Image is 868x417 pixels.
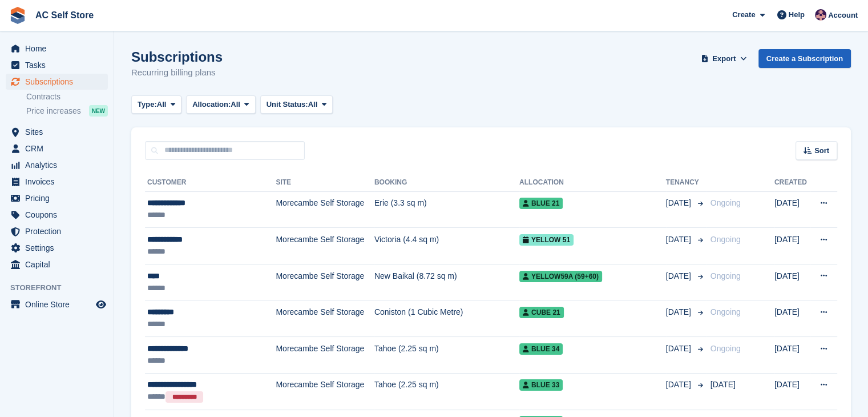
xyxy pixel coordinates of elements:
[25,74,94,90] span: Subscriptions
[25,174,94,190] span: Invoices
[774,300,811,337] td: [DATE]
[789,9,805,21] span: Help
[145,174,276,192] th: Customer
[131,49,223,65] h1: Subscriptions
[192,99,231,110] span: Allocation:
[276,174,374,192] th: Site
[260,95,333,114] button: Unit Status: All
[6,157,108,173] a: menu
[25,124,94,140] span: Sites
[519,271,602,282] span: Yellow59a (59+60)
[712,53,736,65] span: Export
[710,271,741,280] span: Ongoing
[6,141,108,157] a: menu
[6,223,108,239] a: menu
[374,337,519,374] td: Tahoe (2.25 sq m)
[6,57,108,73] a: menu
[89,105,108,117] div: NEW
[276,300,374,337] td: Morecambe Self Storage
[699,49,749,68] button: Export
[25,157,94,173] span: Analytics
[267,99,308,110] span: Unit Status:
[758,49,851,68] a: Create a Subscription
[666,270,693,282] span: [DATE]
[828,10,858,21] span: Account
[308,99,318,110] span: All
[31,6,98,25] a: AC Self Store
[6,240,108,256] a: menu
[519,343,563,355] span: Blue 34
[186,95,256,114] button: Allocation: All
[6,190,108,206] a: menu
[710,235,741,244] span: Ongoing
[666,306,693,318] span: [DATE]
[25,190,94,206] span: Pricing
[774,337,811,374] td: [DATE]
[25,57,94,73] span: Tasks
[774,228,811,264] td: [DATE]
[276,337,374,374] td: Morecambe Self Storage
[666,343,693,355] span: [DATE]
[231,99,240,110] span: All
[9,7,26,24] img: stora-icon-8386f47178a22dfd0bd8f6a31ec36ba5ce8667c1dd55bd0f319d3a0aa187defe.svg
[374,228,519,264] td: Victoria (4.4 sq m)
[710,344,741,353] span: Ongoing
[25,207,94,223] span: Coupons
[26,91,108,102] a: Contracts
[374,300,519,337] td: Coniston (1 Cubic Metre)
[519,379,563,391] span: Blue 33
[774,174,811,192] th: Created
[131,95,181,114] button: Type: All
[157,99,167,110] span: All
[94,298,108,311] a: Preview store
[774,264,811,300] td: [DATE]
[666,174,706,192] th: Tenancy
[6,74,108,90] a: menu
[138,99,157,110] span: Type:
[276,191,374,228] td: Morecambe Self Storage
[666,197,693,209] span: [DATE]
[26,106,81,117] span: Price increases
[6,256,108,272] a: menu
[815,9,826,21] img: Ted Cox
[6,207,108,223] a: menu
[814,145,829,157] span: Sort
[710,307,741,316] span: Ongoing
[6,41,108,57] a: menu
[374,264,519,300] td: New Baikal (8.72 sq m)
[774,191,811,228] td: [DATE]
[25,223,94,239] span: Protection
[26,105,108,117] a: Price increases NEW
[276,228,374,264] td: Morecambe Self Storage
[25,256,94,272] span: Capital
[6,174,108,190] a: menu
[10,282,114,294] span: Storefront
[666,379,693,391] span: [DATE]
[519,198,563,209] span: Blue 21
[374,191,519,228] td: Erie (3.3 sq m)
[6,124,108,140] a: menu
[25,141,94,157] span: CRM
[710,198,741,207] span: Ongoing
[710,380,736,389] span: [DATE]
[666,234,693,246] span: [DATE]
[519,174,666,192] th: Allocation
[25,41,94,57] span: Home
[774,373,811,410] td: [DATE]
[276,373,374,410] td: Morecambe Self Storage
[732,9,755,21] span: Create
[6,296,108,312] a: menu
[131,66,223,79] p: Recurring billing plans
[25,240,94,256] span: Settings
[374,174,519,192] th: Booking
[25,296,94,312] span: Online Store
[276,264,374,300] td: Morecambe Self Storage
[519,307,564,318] span: Cube 21
[519,234,574,246] span: Yellow 51
[374,373,519,410] td: Tahoe (2.25 sq m)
